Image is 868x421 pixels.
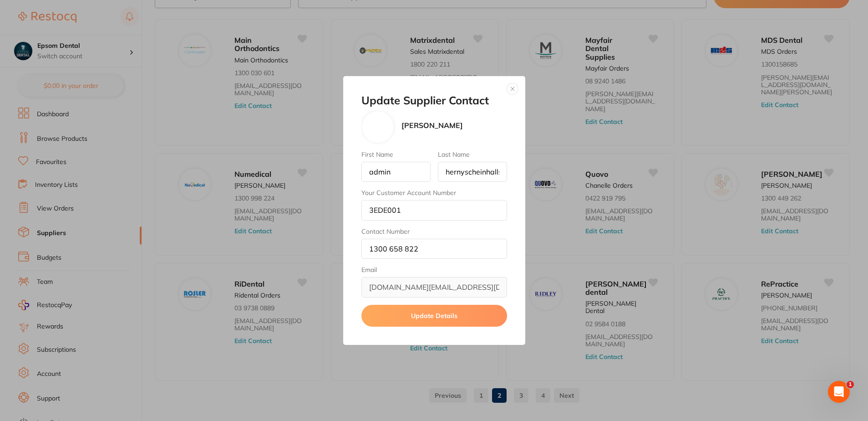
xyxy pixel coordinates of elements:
[361,266,507,273] label: Email
[361,94,507,107] h2: Update Supplier Contact
[828,381,850,403] iframe: Intercom live chat
[361,189,507,196] label: Your Customer Account Number
[361,305,507,327] button: Update Details
[361,228,507,235] label: Contact Number
[847,381,854,388] span: 1
[438,151,507,158] label: Last Name
[361,151,431,158] label: First Name
[401,121,463,129] p: [PERSON_NAME]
